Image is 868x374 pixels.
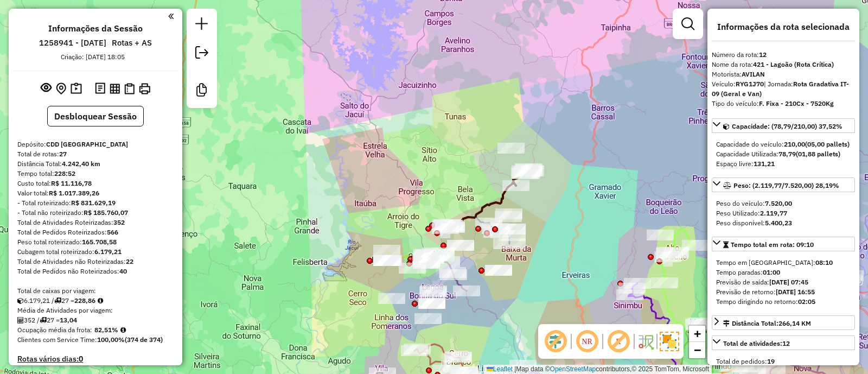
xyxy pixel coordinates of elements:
[191,42,213,66] a: Exportar sessão
[499,230,526,241] div: Atividade não roteirizada - VALDEMAR ANTONIO DE
[49,189,99,197] strong: R$ 1.017.389,26
[17,179,174,188] div: Custo total:
[94,326,118,334] strong: 82,51%
[125,335,163,344] strong: (374 de 374)
[54,169,75,178] strong: 228:52
[769,278,808,286] strong: [DATE] 07:45
[732,122,843,130] span: Capacidade: (78,79/210,00) 37,52%
[84,208,128,217] strong: R$ 185.760,07
[46,140,128,148] strong: CDD [GEOGRAPHIC_DATA]
[731,240,814,249] span: Tempo total em rota: 09:10
[712,135,855,173] div: Capacidade: (78,79/210,00) 37,52%
[59,150,67,158] strong: 27
[716,159,851,169] div: Espaço livre:
[191,79,213,104] a: Criar modelo
[733,181,839,189] span: Peso: (2.119,77/7.520,00) 28,19%
[776,288,815,296] strong: [DATE] 16:55
[485,265,512,276] div: Atividade não roteirizada - MINI MERCADO SILVA
[605,328,631,354] span: Exibir rótulo
[40,317,47,324] i: Total de rotas
[736,80,764,88] strong: RYG1J70
[51,179,92,187] strong: R$ 11.116,78
[716,208,851,218] div: Peso Utilizado:
[574,328,600,354] span: Ocultar NR
[39,80,54,97] button: Exibir sessão original
[17,326,92,334] span: Ocupação média da frota:
[17,237,174,247] div: Peso total roteirizado:
[17,335,97,344] span: Clientes com Service Time:
[68,80,84,97] button: Painel de Sugestão
[497,143,525,154] div: Atividade não roteirizada - MERCADO ANDRADE
[168,10,174,22] a: Clique aqui para minimizar o painel
[742,70,765,78] strong: AVILAN
[56,52,129,62] div: Criação: [DATE] 18:05
[107,228,118,236] strong: 566
[418,298,445,309] div: Atividade não roteirizada - LEA PETRY- ME
[62,160,100,168] strong: 4.242,40 km
[765,199,792,207] strong: 7.520,00
[93,80,107,97] button: Logs desbloquear sessão
[716,199,792,207] span: Peso do veículo:
[712,335,855,350] a: Total de atividades:12
[414,313,442,324] div: Atividade não roteirizada - BETINA SILVA
[712,315,855,330] a: Distância Total:266,14 KM
[17,159,174,169] div: Distância Total:
[723,319,811,328] div: Distância Total:
[712,253,855,311] div: Tempo total em rota: 09:10
[112,38,152,48] h6: Rotas + AS
[712,194,855,232] div: Peso: (2.119,77/7.520,00) 28,19%
[399,263,426,274] div: Atividade não roteirizada - JEAN BOLFE
[17,296,174,306] div: 6.179,21 / 27 =
[487,365,513,373] a: Leaflet
[137,81,152,97] button: Imprimir Rotas
[17,198,174,208] div: - Total roteirizado:
[796,150,840,158] strong: (01,88 pallets)
[805,140,850,148] strong: (05,00 pallets)
[126,257,133,265] strong: 22
[763,268,780,276] strong: 01:00
[17,315,174,325] div: 352 / 27 =
[550,365,596,373] a: OpenStreetMap
[71,199,116,207] strong: R$ 831.629,19
[495,211,522,222] div: Atividade não roteirizada - BELONI BORGES
[754,160,775,168] strong: 131,21
[759,99,834,107] strong: F. Fixa - 210Cx - 7520Kg
[694,327,701,340] span: +
[716,277,851,287] div: Previsão de saída:
[712,237,855,251] a: Tempo total em rota: 09:10
[495,208,522,219] div: Atividade não roteirizada - BAR DO ZECA
[716,357,851,366] div: Total de pedidos:
[798,297,815,306] strong: 02:05
[542,328,569,354] span: Exibir deslocamento
[419,287,446,297] div: Atividade não roteirizada - VALDERI GOMES - ME
[420,286,447,296] div: Atividade não roteirizada - LANCHERIA UNIAO
[113,218,125,226] strong: 352
[47,106,144,126] button: Desbloquear Sessão
[54,297,61,304] i: Total de rotas
[122,81,137,97] button: Visualizar Romaneio
[17,188,174,198] div: Valor total:
[119,267,127,275] strong: 40
[694,343,701,357] span: −
[509,360,537,371] div: Atividade não roteirizada - ALBERTO E RADTKE CIA LTDA
[716,297,851,307] div: Tempo dirigindo no retorno:
[97,335,125,344] strong: 100,00%
[17,208,174,218] div: - Total não roteirizado:
[17,169,174,179] div: Tempo total:
[712,60,855,69] div: Nome da rota:
[716,218,851,228] div: Peso disponível:
[378,293,405,304] div: Atividade não roteirizada - ELONI ANELI NEU HALBERSTADT
[82,238,117,246] strong: 165.708,58
[39,38,106,48] h6: 1258941 - [DATE]
[60,316,77,324] strong: 13,04
[637,333,654,350] img: Fluxo de ruas
[712,50,855,60] div: Número da rota:
[447,240,474,251] div: Atividade não roteirizada - BAR DO JOAO
[716,149,851,159] div: Capacidade Utilizada:
[759,50,767,59] strong: 12
[17,247,174,257] div: Cubagem total roteirizado:
[712,118,855,133] a: Capacidade: (78,79/210,00) 37,52%
[17,257,174,267] div: Total de Atividades não Roteirizadas:
[98,297,103,304] i: Meta Caixas/viagem: 227,95 Diferença: 0,91
[778,150,796,158] strong: 78,79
